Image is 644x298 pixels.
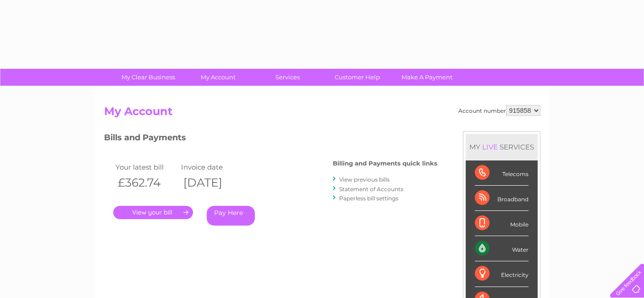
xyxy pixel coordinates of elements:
div: Water [475,236,528,261]
th: [DATE] [179,173,245,192]
div: Broadband [475,186,528,211]
a: My Clear Business [110,69,186,86]
div: LIVE [480,143,500,151]
h4: Billing and Payments quick links [333,160,437,167]
div: Account number [458,105,540,116]
a: Make A Payment [389,69,465,86]
a: My Account [180,69,256,86]
a: Paperless bill settings [339,195,398,202]
div: MY SERVICES [466,134,538,160]
a: Services [250,69,325,86]
a: . [113,206,193,219]
h2: My Account [104,105,540,122]
td: Your latest bill [113,161,179,173]
a: Customer Help [319,69,395,86]
td: Invoice date [179,161,245,173]
h3: Bills and Payments [104,131,437,147]
a: Statement of Accounts [339,186,403,193]
div: Electricity [475,261,528,287]
div: Mobile [475,211,528,236]
a: Pay Here [207,206,255,226]
a: View previous bills [339,176,390,183]
div: Telecoms [475,160,528,186]
th: £362.74 [113,173,179,192]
